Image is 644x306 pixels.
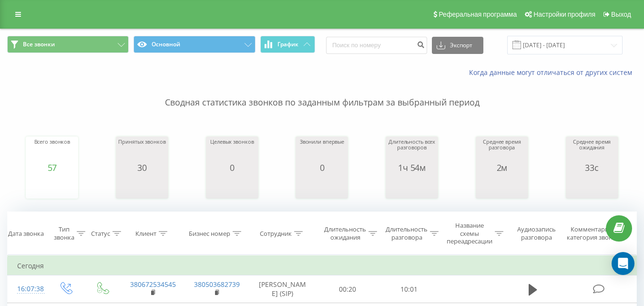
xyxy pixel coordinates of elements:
[189,230,230,238] div: Бизнес номер
[326,37,427,54] input: Поиск по номеру
[118,163,165,172] div: 30
[386,226,428,242] div: Длительность разговора
[54,226,74,242] div: Тип звонка
[568,163,616,172] div: 33с
[260,36,315,53] button: График
[248,275,317,303] td: [PERSON_NAME] (SIP)
[324,226,366,242] div: Длительность ожидания
[388,163,436,172] div: 1ч 54м
[260,230,292,238] div: Сотрудник
[611,11,631,18] span: Выход
[439,11,517,18] span: Реферальная программа
[565,226,621,242] div: Комментарий/категория звонка
[194,280,240,289] a: 380503682739
[469,68,637,77] a: Когда данные могут отличаться от других систем
[118,139,165,163] div: Принятых звонков
[210,139,254,163] div: Целевых звонков
[23,41,55,48] span: Все звонки
[612,252,634,275] div: Open Intercom Messenger
[432,37,483,54] button: Экспорт
[210,163,254,172] div: 0
[277,41,298,48] span: График
[7,77,637,109] p: Сводная статистика звонков по заданным фильтрам за выбранный период
[8,256,637,275] td: Сегодня
[512,226,561,242] div: Аудиозапись разговора
[34,139,71,163] div: Всего звонков
[133,36,255,53] button: Основной
[8,230,44,238] div: Дата звонка
[17,280,37,298] div: 16:07:38
[130,280,176,289] a: 380672534545
[135,230,156,238] div: Клиент
[478,163,526,172] div: 2м
[533,11,595,18] span: Настройки профиля
[34,163,71,172] div: 57
[300,139,344,163] div: Звонили впервые
[447,222,492,246] div: Название схемы переадресации
[388,139,436,163] div: Длительность всех разговоров
[478,139,526,163] div: Среднее время разговора
[317,275,378,303] td: 00:20
[91,230,110,238] div: Статус
[378,275,440,303] td: 10:01
[300,163,344,172] div: 0
[7,36,129,53] button: Все звонки
[568,139,616,163] div: Среднее время ожидания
